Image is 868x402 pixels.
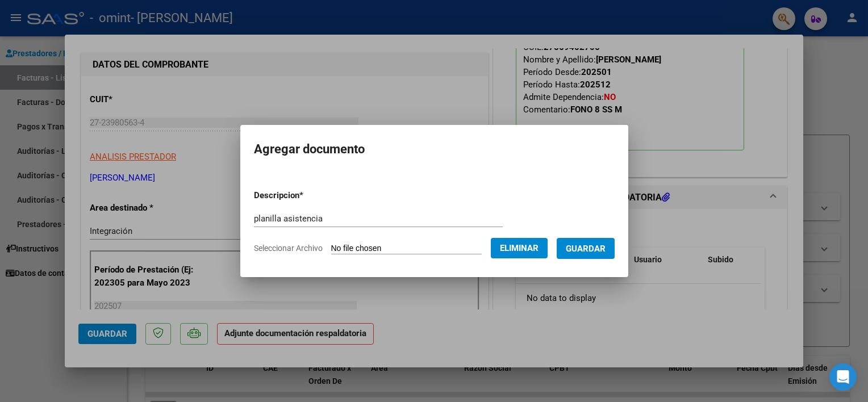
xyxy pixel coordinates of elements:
[557,238,615,259] button: Guardar
[829,363,857,391] div: Open Intercom Messenger
[254,244,323,253] span: Seleccionar Archivo
[254,189,362,202] p: Descripcion
[254,139,615,160] h2: Agregar documento
[566,244,606,254] span: Guardar
[500,243,539,253] span: Eliminar
[491,238,548,258] button: Eliminar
